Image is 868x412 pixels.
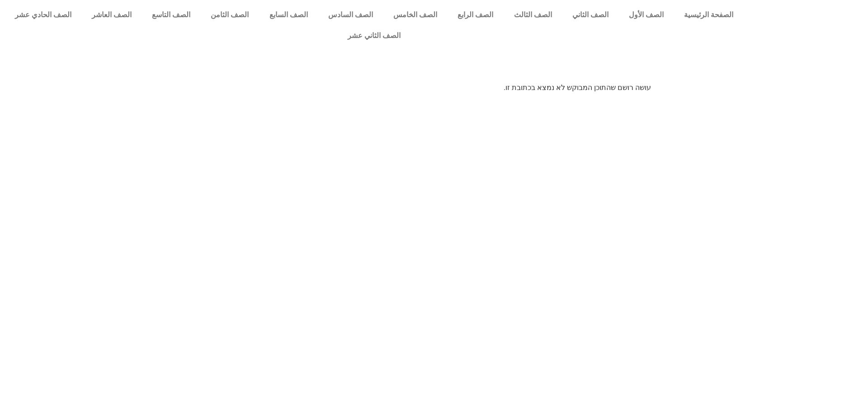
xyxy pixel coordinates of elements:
a: الصف الخامس [383,5,448,25]
a: الصف الثامن [201,5,259,25]
a: الصف العاشر [81,5,142,25]
a: الصف التاسع [142,5,201,25]
p: עושה רושם שהתוכן המבוקש לא נמצא בכתובת זו. [217,82,651,93]
a: الصفحة الرئيسية [674,5,744,25]
a: الصف الثاني [562,5,618,25]
a: الصف الحادي عشر [5,5,81,25]
a: الصف الرابع [448,5,504,25]
a: الصف الأول [619,5,674,25]
a: الصف الثاني عشر [5,25,744,46]
a: الصف السادس [318,5,383,25]
a: الصف السابع [259,5,318,25]
a: الصف الثالث [504,5,562,25]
